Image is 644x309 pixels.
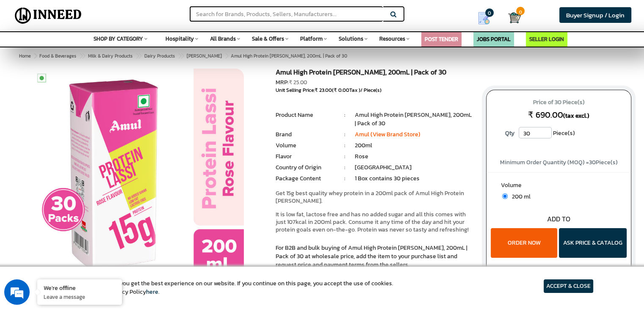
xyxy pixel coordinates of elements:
[339,35,363,43] span: Solutions
[335,163,355,172] li: :
[190,6,383,22] input: Search for Brands, Products, Sellers, Manufacturers...
[485,8,494,17] span: 0
[289,78,307,86] span: ₹ 25.00
[276,141,335,150] li: Volume
[178,51,182,61] span: >
[17,51,33,61] a: Home
[300,35,323,43] span: Platform
[355,174,473,183] li: 1 Box contains 30 pieces
[276,111,335,119] li: Product Name
[508,11,521,24] img: Cart
[335,130,355,139] li: :
[563,111,589,120] span: (tax excl.)
[276,69,473,78] h1: Amul High Protein [PERSON_NAME], 200mL | Pack of 30
[508,192,531,201] span: 200 ml
[88,52,133,59] span: Milk & Dairy Products
[508,8,514,27] a: Cart 0
[355,111,473,128] li: Amul High Protein [PERSON_NAME], 200mL | Pack of 30
[553,127,575,140] span: Piece(s)
[86,51,134,61] a: Milk & Dairy Products
[478,12,490,25] img: Show My Quotes
[379,35,405,43] span: Resources
[355,130,420,139] a: Amul (View Brand Store)
[252,35,284,43] span: Sale & Offers
[335,152,355,161] li: :
[185,51,224,61] a: [PERSON_NAME]
[276,211,473,234] p: It is low fat, lactose free and has no added sugar and all this comes with just 107kcal in 200ml ...
[566,10,625,20] span: Buyer Signup / Login
[335,111,355,119] li: :
[334,86,349,94] span: ₹ 0.00
[589,158,596,167] span: 30
[544,279,593,293] article: ACCEPT & CLOSE
[355,141,473,150] li: 200ml
[276,87,473,94] div: Unit Selling Price: ( Tax )
[11,5,85,26] img: Inneed.Market
[94,35,143,43] span: SHOP BY CATEGORY
[79,51,83,61] span: >
[44,293,116,301] p: Leave a message
[425,35,458,43] a: POST TENDER
[335,174,355,183] li: :
[516,7,525,15] span: 0
[276,174,335,183] li: Package Content
[210,35,236,43] span: All Brands
[44,284,116,292] div: We're offline
[166,35,194,43] span: Hospitality
[187,52,222,59] span: [PERSON_NAME]
[225,51,229,61] span: >
[355,152,473,161] li: Rose
[360,86,381,94] span: / Piece(s)
[559,7,631,23] a: Buyer Signup / Login
[276,78,473,87] div: MRP:
[34,52,36,59] span: >
[276,130,335,139] li: Brand
[559,228,627,258] button: ASK PRICE & CATALOG
[143,51,177,61] a: Dairy Products
[500,158,618,167] span: Minimum Order Quantity (MOQ) = Piece(s)
[276,163,335,172] li: Country of Origin
[529,35,564,43] a: SELLER LOGIN
[466,8,508,28] a: my Quotes 0
[39,52,76,59] span: Food & Beverages
[315,86,332,94] span: ₹ 23.00
[51,279,393,296] article: We use cookies to ensure you get the best experience on our website. If you continue on this page...
[477,35,511,43] a: JOBS PORTAL
[491,228,557,258] button: ORDER NOW
[276,190,473,205] p: Get 15g best quality whey protein in a 200ml pack of Amul High Protein [PERSON_NAME].
[355,163,473,172] li: [GEOGRAPHIC_DATA]
[135,51,140,61] span: >
[38,52,347,59] span: Amul High Protein [PERSON_NAME], 200mL | Pack of 30
[495,96,623,109] span: Price of 30 Piece(s)
[528,108,563,121] span: ₹ 690.00
[32,69,244,280] img: Amul High Protein Rose Lassi, 200mL
[501,181,616,192] label: Volume
[276,152,335,161] li: Flavor
[501,127,519,140] label: Qty
[486,214,631,224] div: ADD TO
[144,52,175,59] span: Dairy Products
[146,287,158,296] a: here
[276,244,473,269] p: For B2B and bulk buying of Amul High Protein [PERSON_NAME], 200mL | Pack of 30 at wholesale price...
[38,51,78,61] a: Food & Beverages
[335,141,355,150] li: :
